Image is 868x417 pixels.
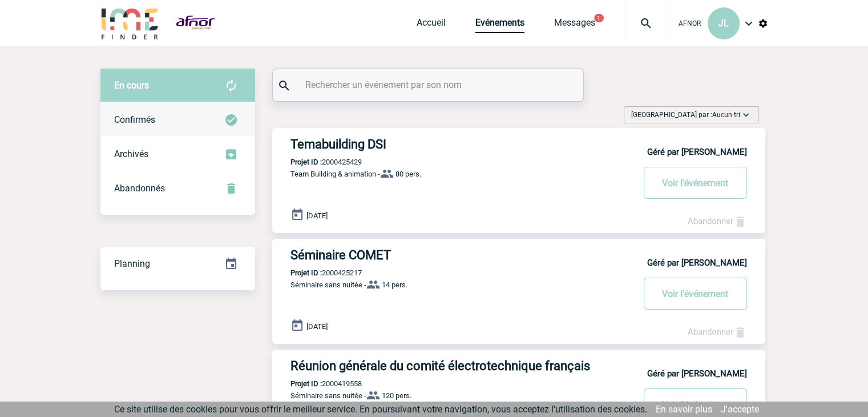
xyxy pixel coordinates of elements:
b: Géré par [PERSON_NAME] [647,258,747,268]
h3: Réunion générale du comité électrotechnique français [290,359,633,373]
span: AFNOR [679,19,701,27]
a: Evénements [475,17,524,33]
span: Séminaire sans nuitée - [290,391,366,400]
button: Voir l'événement [644,167,747,199]
button: 1 [594,14,604,22]
div: Retrouvez ici tous les événements que vous avez décidé d'archiver [100,137,255,171]
div: Retrouvez ici tous vos événements organisés par date et état d'avancement [100,247,255,281]
a: Abandonner [688,327,747,337]
input: Rechercher un événement par son nom [302,77,556,93]
span: Confirmés [114,114,155,125]
a: Abandonner [688,216,747,226]
span: 80 pers. [395,170,421,178]
p: 2000425429 [272,158,362,166]
a: Messages [554,17,595,33]
span: Archivés [114,149,148,159]
a: Temabuilding DSI [272,137,765,151]
span: [DATE] [306,211,328,220]
span: 120 pers. [382,391,411,400]
a: Planning [100,246,255,280]
span: [GEOGRAPHIC_DATA] par : [631,109,740,121]
b: Projet ID : [290,158,322,166]
p: 2000419558 [272,379,362,388]
b: Projet ID : [290,379,322,388]
span: Planning [114,258,150,269]
span: Séminaire sans nuitée - [290,280,366,289]
div: Retrouvez ici tous vos évènements avant confirmation [100,69,255,103]
span: JL [718,18,729,29]
img: IME-Finder [100,7,160,39]
a: Réunion générale du comité électrotechnique français [272,359,765,373]
span: [DATE] [306,322,328,331]
span: Aucun tri [712,111,740,119]
h3: Temabuilding DSI [290,137,633,151]
span: Ce site utilise des cookies pour vous offrir le meilleur service. En poursuivant votre navigation... [114,404,647,415]
span: En cours [114,80,149,91]
a: Séminaire COMET [272,248,765,262]
span: Abandonnés [114,183,165,194]
p: 2000425217 [272,268,362,277]
span: 14 pers. [382,280,407,289]
img: baseline_expand_more_white_24dp-b.png [740,109,752,121]
div: Retrouvez ici tous vos événements annulés [100,171,255,206]
a: J'accepte [721,404,759,415]
b: Géré par [PERSON_NAME] [647,147,747,157]
h3: Séminaire COMET [290,248,633,262]
a: En savoir plus [656,404,712,415]
span: Team Building & animation - [290,170,380,178]
b: Projet ID : [290,268,322,277]
b: Géré par [PERSON_NAME] [647,368,747,379]
button: Voir l'événement [644,278,747,310]
a: Accueil [417,17,446,33]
